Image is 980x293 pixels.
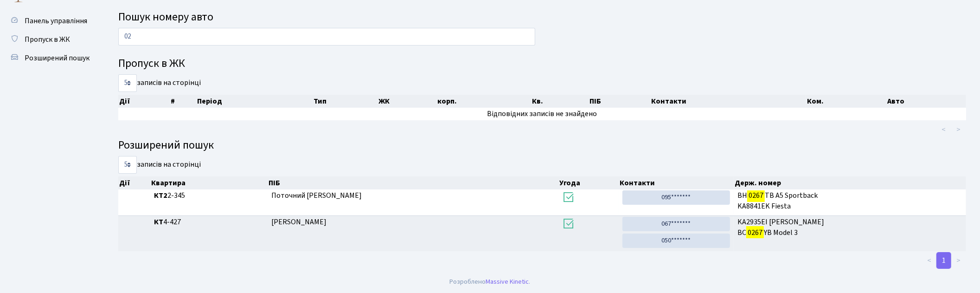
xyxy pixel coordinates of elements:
select: записів на сторінці [118,74,137,92]
span: ВН ТВ A5 Sportback KA8841EK Fiesta [737,190,962,212]
th: Період [196,95,313,108]
td: Відповідних записів не знайдено [118,108,966,120]
th: Квартира [150,176,268,189]
th: Дії [118,95,170,108]
div: Розроблено . [450,277,531,287]
th: Ком. [806,95,886,108]
select: записів на сторінці [118,156,137,174]
span: Поточний [PERSON_NAME] [271,190,362,201]
th: Тип [313,95,378,108]
span: Пропуск в ЖК [25,34,70,45]
mark: 0267 [746,226,764,239]
th: корп. [437,95,531,108]
span: Пошук номеру авто [118,9,213,25]
h4: Пропуск в ЖК [118,57,966,71]
span: Розширений пошук [25,53,90,63]
th: Угода [558,176,618,189]
label: записів на сторінці [118,156,201,174]
a: Панель управління [5,12,97,30]
th: Кв. [531,95,589,108]
span: Панель управління [25,16,87,26]
a: 1 [936,252,951,269]
span: KA2935EI [PERSON_NAME] ВС YB Model 3 [737,217,962,238]
span: 2-345 [154,190,264,201]
th: ПІБ [268,176,559,189]
th: Держ. номер [734,176,966,189]
th: # [170,95,196,108]
b: КТ [154,217,163,227]
a: Massive Kinetic [486,277,529,286]
th: Контакти [650,95,806,108]
input: Пошук [118,28,535,46]
a: Розширений пошук [5,49,97,67]
label: записів на сторінці [118,74,201,92]
th: Дії [118,176,150,189]
th: ЖК [378,95,436,108]
a: Пропуск в ЖК [5,30,97,49]
mark: 0267 [747,189,765,202]
h4: Розширений пошук [118,139,966,152]
b: КТ2 [154,190,167,201]
span: [PERSON_NAME] [271,217,327,227]
th: Контакти [619,176,734,189]
th: Авто [886,95,966,108]
th: ПІБ [589,95,650,108]
span: 4-427 [154,217,264,228]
